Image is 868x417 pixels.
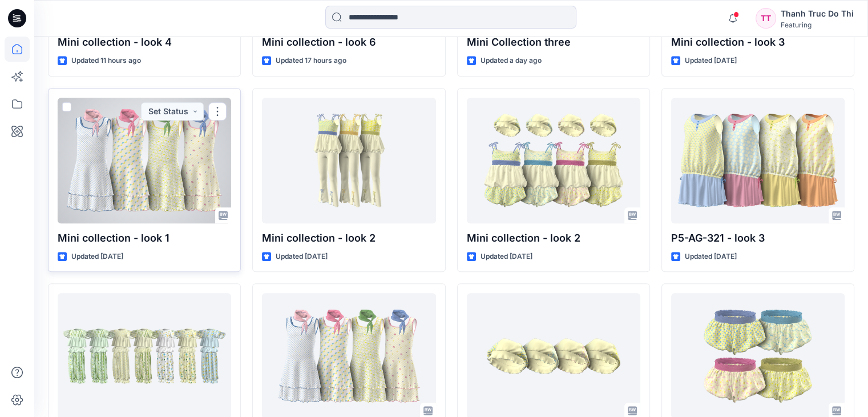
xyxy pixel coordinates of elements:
div: TT [756,8,776,29]
p: Mini collection - look 2 [467,230,640,246]
p: Mini collection - look 6 [262,34,435,50]
p: Updated [DATE] [481,251,532,263]
p: Mini collection - look 1 [58,230,231,246]
a: P5-AG-321 - look 3 [671,98,845,223]
p: Mini Collection three [467,34,640,50]
p: Updated [DATE] [276,251,328,263]
p: Updated 17 hours ago [276,55,346,67]
p: Updated [DATE] [71,251,123,263]
p: P5-AG-321 - look 3 [671,230,845,246]
p: Mini collection - look 2 [262,230,435,246]
p: Mini collection - look 4 [58,34,231,50]
p: Updated [DATE] [685,251,737,263]
p: Updated 11 hours ago [71,55,141,67]
div: Thanh Truc Do Thi [781,7,854,21]
p: Updated a day ago [481,55,542,67]
a: Mini collection - look 2 [262,98,435,223]
a: Mini collection - look 2 [467,98,640,223]
p: Updated [DATE] [685,55,737,67]
a: Mini collection - look 1 [58,98,231,223]
div: Featuring [781,21,854,29]
p: Mini collection - look 3 [671,34,845,50]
